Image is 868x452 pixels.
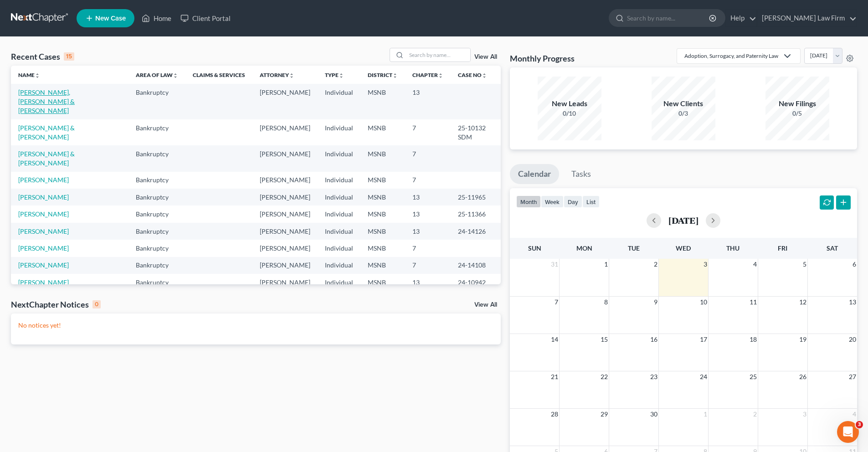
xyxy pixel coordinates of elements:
[360,205,405,222] td: MSNB
[18,321,493,330] p: No notices yet!
[18,72,40,78] a: Nameunfold_more
[137,10,176,26] a: Home
[405,172,451,189] td: 7
[451,205,501,222] td: 25-11366
[757,10,857,26] a: [PERSON_NAME] Law Firm
[726,10,756,26] a: Help
[176,10,235,26] a: Client Portal
[451,274,501,291] td: 24-10942
[541,195,564,208] button: week
[318,274,360,291] td: Individual
[749,334,758,345] span: 18
[752,409,758,420] span: 2
[852,259,857,270] span: 6
[458,72,487,78] a: Case Nounfold_more
[653,297,658,308] span: 9
[252,84,318,119] td: [PERSON_NAME]
[798,297,807,308] span: 12
[405,257,451,274] td: 7
[318,84,360,119] td: Individual
[600,409,609,420] span: 29
[603,297,609,308] span: 8
[699,334,708,345] span: 17
[749,297,758,308] span: 11
[318,240,360,257] td: Individual
[18,210,69,218] a: [PERSON_NAME]
[360,257,405,274] td: MSNB
[128,119,185,145] td: Bankruptcy
[798,371,807,382] span: 26
[699,297,708,308] span: 10
[528,244,541,252] span: Sun
[289,73,294,78] i: unfold_more
[564,195,582,208] button: day
[649,334,658,345] span: 16
[510,164,559,184] a: Calendar
[474,302,497,308] a: View All
[451,119,501,145] td: 25-10132 SDM
[18,261,69,269] a: [PERSON_NAME]
[18,124,75,141] a: [PERSON_NAME] & [PERSON_NAME]
[550,371,559,382] span: 21
[136,72,178,78] a: Area of Lawunfold_more
[848,297,857,308] span: 13
[848,371,857,382] span: 27
[252,172,318,189] td: [PERSON_NAME]
[405,84,451,119] td: 13
[360,119,405,145] td: MSNB
[802,409,807,420] span: 3
[92,300,101,308] div: 0
[405,205,451,222] td: 13
[318,172,360,189] td: Individual
[360,189,405,205] td: MSNB
[627,10,710,26] input: Search by name...
[128,257,185,274] td: Bankruptcy
[576,244,592,252] span: Mon
[318,119,360,145] td: Individual
[749,371,758,382] span: 25
[726,244,740,252] span: Thu
[318,189,360,205] td: Individual
[837,421,859,443] iframe: Intercom live chat
[11,299,101,310] div: NextChapter Notices
[18,244,69,252] a: [PERSON_NAME]
[252,119,318,145] td: [PERSON_NAME]
[451,257,501,274] td: 24-14108
[649,371,658,382] span: 23
[128,145,185,171] td: Bankruptcy
[510,53,575,64] h3: Monthly Progress
[360,172,405,189] td: MSNB
[35,73,40,78] i: unfold_more
[603,259,609,270] span: 1
[752,259,758,270] span: 4
[652,98,715,109] div: New Clients
[538,109,601,118] div: 0/10
[405,189,451,205] td: 13
[252,274,318,291] td: [PERSON_NAME]
[368,72,398,78] a: Districtunfold_more
[339,73,344,78] i: unfold_more
[252,257,318,274] td: [PERSON_NAME]
[412,72,443,78] a: Chapterunfold_more
[405,223,451,240] td: 13
[360,145,405,171] td: MSNB
[856,421,863,428] span: 3
[252,223,318,240] td: [PERSON_NAME]
[563,164,599,184] a: Tasks
[360,274,405,291] td: MSNB
[252,240,318,257] td: [PERSON_NAME]
[252,189,318,205] td: [PERSON_NAME]
[848,334,857,345] span: 20
[778,244,787,252] span: Fri
[676,244,691,252] span: Wed
[318,257,360,274] td: Individual
[827,244,838,252] span: Sat
[405,145,451,171] td: 7
[538,98,601,109] div: New Leads
[699,371,708,382] span: 24
[765,98,829,109] div: New Filings
[550,334,559,345] span: 14
[451,223,501,240] td: 24-14126
[668,216,699,225] h2: [DATE]
[482,73,487,78] i: unfold_more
